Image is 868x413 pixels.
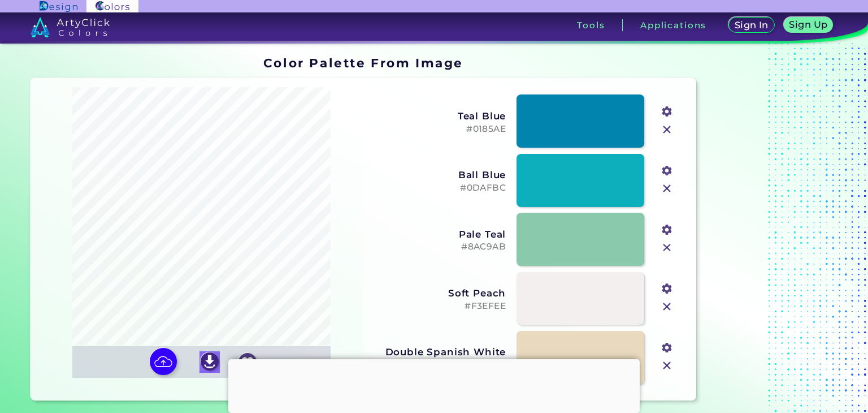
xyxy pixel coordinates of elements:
a: Sign In [730,18,772,32]
h3: Tools [577,21,605,29]
iframe: Advertisement [701,51,842,405]
iframe: Advertisement [228,359,640,410]
h5: #0185AE [371,124,506,135]
img: icon_close.svg [659,181,674,196]
a: Sign Up [785,18,831,32]
h5: #0DAFBC [371,183,506,193]
img: icon_download_white.svg [201,352,219,371]
img: icon_close.svg [659,240,674,255]
h3: Pale Teal [371,229,506,240]
h3: Teal Blue [371,110,506,122]
h5: #F3EFEE [371,301,506,312]
h5: #8AC9AB [371,242,506,252]
h5: Sign In [736,21,767,29]
img: icon_close.svg [659,358,674,373]
img: ArtyClick Design logo [40,1,77,12]
img: logo_artyclick_colors_white.svg [31,17,110,37]
h3: Applications [640,21,706,29]
img: icon_close.svg [659,122,674,137]
h3: Soft Peach [371,287,506,299]
h1: Color Palette From Image [263,54,463,71]
img: icon picture [150,348,177,375]
img: icon_favourite_white.svg [238,353,257,371]
h3: Ball Blue [371,169,506,180]
h5: Sign Up [791,20,826,29]
h3: Double Spanish White [371,346,506,358]
img: icon_close.svg [659,299,674,314]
